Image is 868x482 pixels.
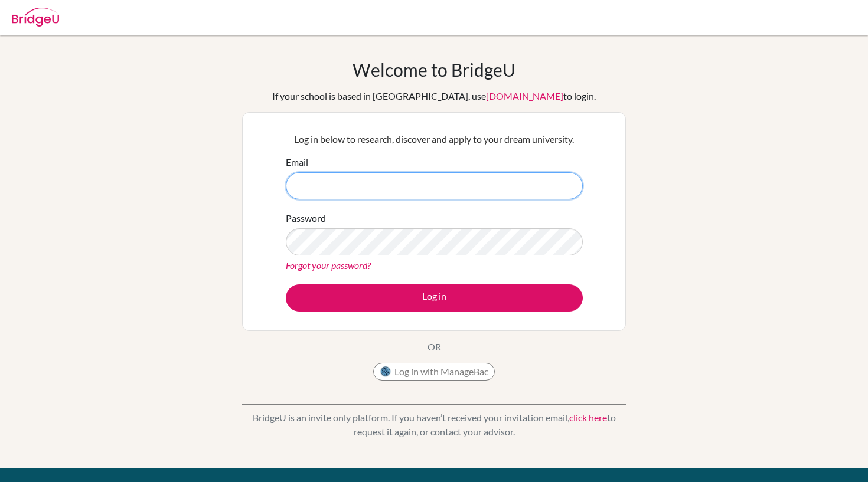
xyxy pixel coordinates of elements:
[486,90,563,101] a: [DOMAIN_NAME]
[286,211,326,225] label: Password
[569,412,607,423] a: click here
[428,340,441,354] p: OR
[12,8,59,27] img: Bridge-U
[286,155,308,169] label: Email
[272,89,596,103] div: If your school is based in [GEOGRAPHIC_DATA], use to login.
[373,363,495,381] button: Log in with ManageBac
[286,132,583,146] p: Log in below to research, discover and apply to your dream university.
[286,284,583,312] button: Log in
[242,411,626,439] p: BridgeU is an invite only platform. If you haven’t received your invitation email, to request it ...
[353,59,515,80] h1: Welcome to BridgeU
[286,260,371,271] a: Forgot your password?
